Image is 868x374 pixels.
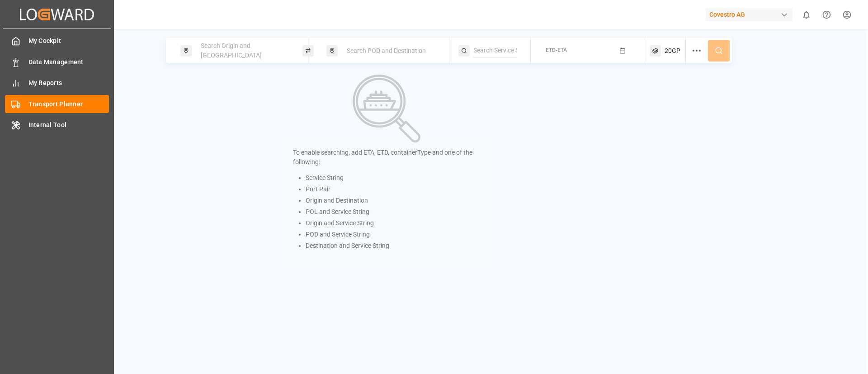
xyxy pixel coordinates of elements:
button: Help Center [816,5,837,25]
span: Data Management [28,57,109,67]
span: ETD-ETA [546,47,567,53]
input: Search Service String [473,44,517,57]
li: Service String [306,173,481,183]
span: My Reports [28,78,109,88]
button: ETD-ETA [536,42,639,60]
span: Search POD and Destination [347,47,426,54]
img: Search [353,75,420,142]
button: show 0 new notifications [796,5,816,25]
a: Data Management [5,53,109,71]
a: Internal Tool [5,116,109,134]
li: Destination and Service String [306,241,481,251]
li: Port Pair [306,185,481,194]
span: Search Origin and [GEOGRAPHIC_DATA] [201,42,262,59]
span: My Cockpit [28,36,109,46]
div: Covestro AG [706,8,793,21]
a: Transport Planner [5,95,109,113]
a: My Cockpit [5,32,109,50]
li: Origin and Service String [306,218,481,228]
li: POL and Service String [306,207,481,217]
span: 20GP [665,46,680,56]
li: Origin and Destination [306,196,481,205]
li: POD and Service String [306,230,481,239]
span: Internal Tool [28,120,109,130]
a: My Reports [5,74,109,92]
p: To enable searching, add ETA, ETD, containerType and one of the following: [293,148,481,167]
button: Covestro AG [706,6,796,23]
span: Transport Planner [28,99,109,109]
